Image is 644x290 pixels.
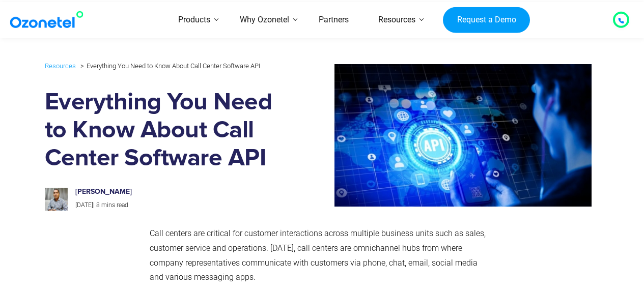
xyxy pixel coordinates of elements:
span: 8 [96,201,100,209]
span: Call centers are critical for customer interactions across multiple business units such as sales,... [150,228,486,282]
a: Resources [45,60,76,72]
span: [DATE] [75,201,93,209]
p: | [75,200,265,211]
a: Resources [363,2,430,38]
a: Products [163,2,225,38]
span: mins read [101,201,128,209]
h1: Everything You Need to Know About Call Center Software API [45,89,276,172]
li: Everything You Need to Know About Call Center Software API [78,60,260,72]
a: Partners [304,2,363,38]
a: Request a Demo [443,7,530,33]
h6: [PERSON_NAME] [75,188,265,196]
img: prashanth-kancherla_avatar-200x200.jpeg [45,188,68,211]
a: Why Ozonetel [225,2,304,38]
